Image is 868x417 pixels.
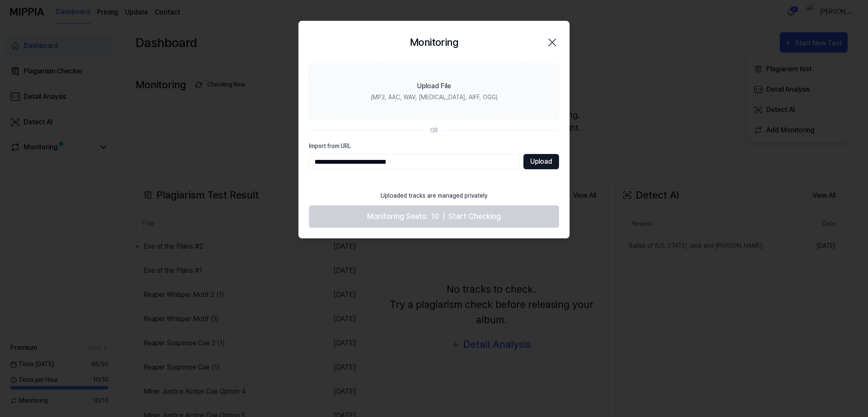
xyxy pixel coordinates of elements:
[430,126,438,135] div: OR
[376,186,492,205] div: Uploaded tracks are managed privately
[410,35,458,50] h2: Monitoring
[309,142,559,151] label: Import from URL
[371,93,498,102] div: (MP3, AAC, WAV, [MEDICAL_DATA], AIFF, OGG)
[523,154,559,169] button: Upload
[417,81,451,91] div: Upload File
